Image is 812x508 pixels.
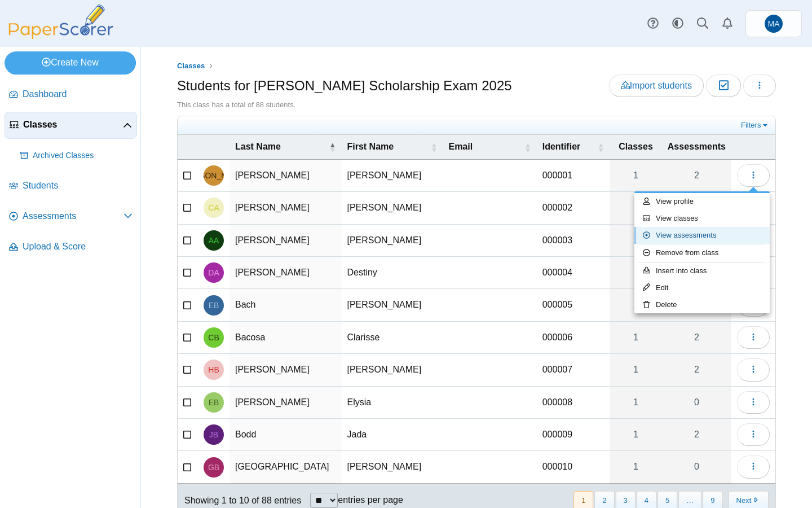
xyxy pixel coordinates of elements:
[610,289,661,321] a: 1
[23,88,133,100] span: Dashboard
[177,100,776,110] div: This class has a total of 88 students.
[208,334,219,341] span: Clarisse Bacosa
[662,160,731,191] a: 2
[342,451,443,483] td: [PERSON_NAME]
[16,142,137,169] a: Archived Classes
[610,225,661,256] a: 1
[634,279,770,296] a: Edit
[23,179,133,192] span: Students
[662,354,731,386] a: 2
[230,451,342,483] td: [GEOGRAPHIC_DATA]
[23,210,123,222] span: Assessments
[768,20,780,28] span: Marymount Admissions
[634,193,770,210] a: View profile
[715,11,740,36] a: Alerts
[610,192,661,224] a: 1
[537,289,610,321] td: 000005
[338,495,403,505] label: entries per page
[542,141,595,153] span: Identifier
[610,387,661,418] a: 1
[342,387,443,419] td: Elysia
[181,172,246,179] span: Jocelyn Alejandrez
[668,141,726,153] span: Assessments
[5,203,137,230] a: Assessments
[5,234,137,261] a: Upload & Score
[5,51,136,74] a: Create New
[5,173,137,200] a: Students
[5,31,117,41] a: PaperScorer
[634,296,770,313] a: Delete
[634,210,770,227] a: View classes
[209,398,219,406] span: Elysia Bencic
[230,322,342,354] td: Bacosa
[765,15,783,33] span: Marymount Admissions
[177,76,512,95] h1: Students for [PERSON_NAME] Scholarship Exam 2025
[342,160,443,192] td: [PERSON_NAME]
[615,141,656,153] span: Classes
[537,354,610,386] td: 000007
[621,81,692,90] span: Import students
[342,289,443,321] td: [PERSON_NAME]
[208,463,219,471] span: Gabrielle Boston
[230,225,342,257] td: [PERSON_NAME]
[662,419,731,450] a: 2
[230,257,342,289] td: [PERSON_NAME]
[342,192,443,224] td: [PERSON_NAME]
[342,322,443,354] td: Clarisse
[745,10,802,37] a: Marymount Admissions
[610,451,661,483] a: 1
[209,301,219,309] span: Emily Bach
[662,451,731,483] a: 0
[230,419,342,451] td: Bodd
[33,150,133,161] span: Archived Classes
[634,244,770,261] a: Remove from class
[537,225,610,257] td: 000003
[230,354,342,386] td: [PERSON_NAME]
[537,257,610,289] td: 000004
[609,75,704,97] a: Import students
[662,322,731,353] a: 2
[610,160,661,191] a: 1
[537,451,610,483] td: 000010
[537,387,610,419] td: 000008
[430,142,437,153] span: First Name : Activate to sort
[662,387,731,418] a: 0
[174,59,208,73] a: Classes
[208,204,219,212] span: Caroline Allen
[738,120,773,131] a: Filters
[23,119,123,131] span: Classes
[230,289,342,321] td: Bach
[230,192,342,224] td: [PERSON_NAME]
[230,387,342,419] td: [PERSON_NAME]
[347,141,429,153] span: First Name
[524,142,531,153] span: Email : Activate to sort
[329,142,336,153] span: Last Name : Activate to invert sorting
[610,322,661,353] a: 1
[5,112,137,139] a: Classes
[537,160,610,192] td: 000001
[342,257,443,289] td: Destiny
[177,62,205,70] span: Classes
[5,5,117,39] img: PaperScorer
[634,262,770,279] a: Insert into class
[634,227,770,244] a: View assessments
[342,354,443,386] td: [PERSON_NAME]
[23,240,133,253] span: Upload & Score
[448,141,522,153] span: Email
[5,81,137,108] a: Dashboard
[610,257,661,288] a: 1
[208,366,219,374] span: Hannah Beekman
[342,419,443,451] td: Jada
[537,322,610,354] td: 000006
[537,192,610,224] td: 000002
[209,431,218,439] span: Jada Bodd
[610,419,661,450] a: 1
[597,142,604,153] span: Identifier : Activate to sort
[230,160,342,192] td: [PERSON_NAME]
[209,237,219,244] span: Adriana Allen
[537,419,610,451] td: 000009
[342,225,443,257] td: [PERSON_NAME]
[610,354,661,386] a: 1
[235,141,327,153] span: Last Name
[208,269,219,277] span: Destiny Arizaga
